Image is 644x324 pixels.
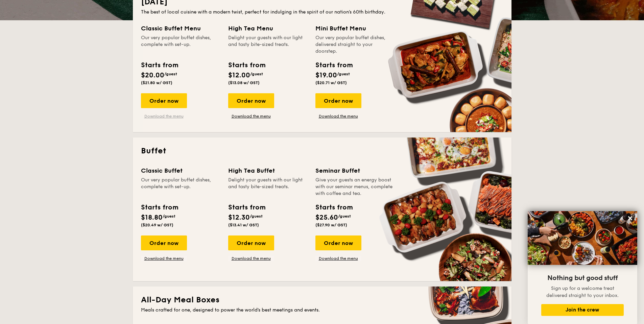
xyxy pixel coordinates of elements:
a: Download the menu [141,256,187,261]
div: Delight your guests with our light and tasty bite-sized treats. [228,34,307,55]
div: Order now [228,235,274,250]
span: ($20.49 w/ GST) [141,223,173,227]
span: ($27.90 w/ GST) [315,223,347,227]
div: Delight your guests with our light and tasty bite-sized treats. [228,177,307,197]
button: Close [625,213,636,224]
div: Starts from [141,202,178,213]
span: $18.80 [141,214,163,222]
div: Starts from [315,202,352,213]
span: $20.00 [141,71,164,79]
div: Seminar Buffet [315,166,395,175]
div: Mini Buffet Menu [315,24,395,33]
span: /guest [250,214,263,219]
img: DSC07876-Edit02-Large.jpeg [528,211,637,265]
a: Download the menu [315,256,361,261]
div: Order now [141,235,187,250]
div: Order now [315,93,361,108]
span: /guest [164,72,177,76]
span: /guest [163,214,175,219]
span: Sign up for a welcome treat delivered straight to your inbox. [546,285,619,298]
span: ($13.41 w/ GST) [228,223,259,227]
span: ($21.80 w/ GST) [141,80,172,85]
span: $12.00 [228,71,250,79]
a: Download the menu [228,256,274,261]
div: Starts from [141,60,178,70]
div: Order now [315,235,361,250]
div: The best of local cuisine with a modern twist, perfect for indulging in the spirit of our nation’... [141,9,503,16]
div: Classic Buffet Menu [141,24,220,33]
span: $19.00 [315,71,337,79]
div: Give your guests an energy boost with our seminar menus, complete with coffee and tea. [315,177,395,197]
a: Download the menu [228,114,274,119]
h2: All-Day Meal Boxes [141,295,503,305]
span: /guest [338,214,351,219]
span: ($20.71 w/ GST) [315,80,347,85]
div: Starts from [228,202,265,213]
a: Download the menu [141,114,187,119]
span: ($13.08 w/ GST) [228,80,260,85]
div: Meals crafted for one, designed to power the world's best meetings and events. [141,307,503,314]
span: $12.30 [228,214,250,222]
h2: Buffet [141,146,503,156]
button: Join the crew [541,304,624,316]
div: Classic Buffet [141,166,220,175]
div: Starts from [228,60,265,70]
a: Download the menu [315,114,361,119]
span: /guest [337,72,350,76]
div: Starts from [315,60,352,70]
span: /guest [250,72,263,76]
div: Order now [228,93,274,108]
div: Our very popular buffet dishes, delivered straight to your doorstep. [315,34,395,55]
div: Our very popular buffet dishes, complete with set-up. [141,34,220,55]
div: Our very popular buffet dishes, complete with set-up. [141,177,220,197]
div: High Tea Buffet [228,166,307,175]
div: Order now [141,93,187,108]
span: Nothing but good stuff [547,274,618,282]
div: High Tea Menu [228,24,307,33]
span: $25.60 [315,214,338,222]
